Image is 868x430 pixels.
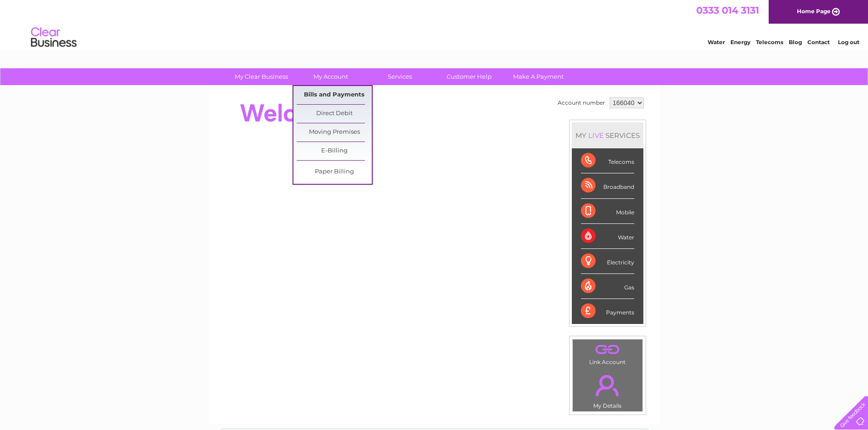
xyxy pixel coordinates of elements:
a: My Account [293,68,368,85]
a: Make A Payment [501,68,576,85]
div: MY SERVICES [572,122,643,148]
a: Telecoms [756,39,783,46]
div: Clear Business is a trading name of Verastar Limited (registered in [GEOGRAPHIC_DATA] No. 3667643... [219,5,650,44]
td: Account number [555,95,607,111]
div: LIVE [586,131,606,140]
a: Customer Help [431,68,507,85]
a: Log out [838,39,859,46]
td: My Details [572,367,643,412]
div: Payments [581,299,634,324]
a: E-Billing [297,142,372,160]
div: Telecoms [581,148,634,173]
a: Energy [730,39,750,46]
div: Broadband [581,173,634,198]
td: Link Account [572,339,643,368]
a: My Clear Business [224,68,299,85]
a: Bills and Payments [297,86,372,104]
img: logo.png [31,24,77,51]
a: Direct Debit [297,105,372,123]
a: Contact [807,39,830,46]
div: Gas [581,274,634,299]
a: 0333 014 3131 [696,5,759,16]
a: . [575,342,640,358]
a: Blog [789,39,802,46]
div: Water [581,224,634,249]
div: Mobile [581,199,634,224]
a: Water [708,39,725,46]
div: Electricity [581,249,634,274]
a: . [575,369,640,401]
a: Services [362,68,437,85]
a: Moving Premises [297,123,372,142]
a: Paper Billing [297,163,372,181]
